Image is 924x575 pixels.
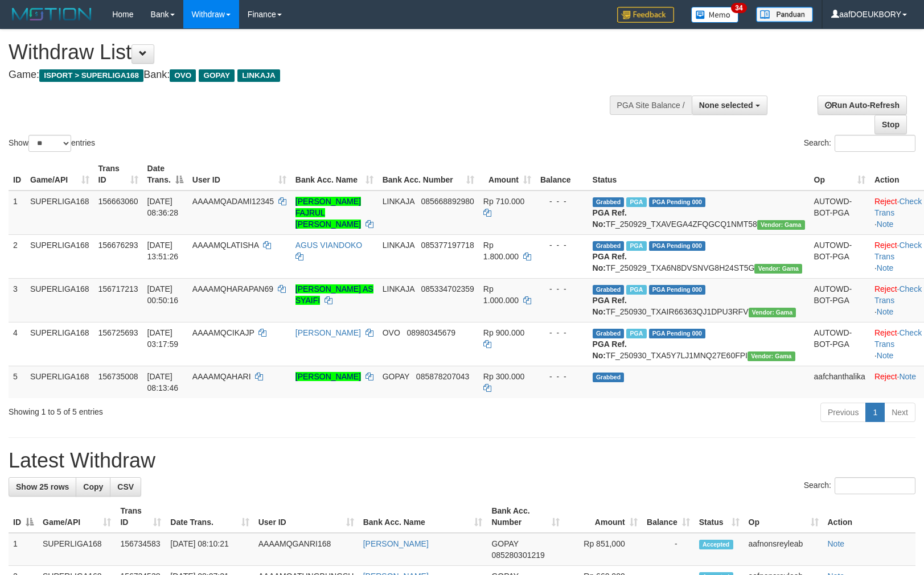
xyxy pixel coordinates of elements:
span: ISPORT > SUPERLIGA168 [39,69,143,82]
img: Button%20Memo.svg [691,7,739,23]
span: GOPAY [383,372,409,381]
div: - - - [540,196,584,207]
img: Feedback.jpg [617,7,674,23]
a: Note [877,307,894,316]
th: Action [823,500,916,533]
a: Reject [874,328,897,337]
a: [PERSON_NAME] [295,328,361,337]
th: Bank Acc. Number: activate to sort column ascending [378,158,479,191]
th: ID [9,158,26,191]
th: Amount: activate to sort column ascending [564,500,642,533]
a: Note [899,372,916,381]
a: Check Trans [874,197,922,217]
span: [DATE] 08:13:46 [147,372,179,392]
td: 3 [9,278,26,322]
input: Search: [835,135,915,152]
th: User ID: activate to sort column ascending [254,500,359,533]
a: Note [828,539,845,548]
span: Accepted [699,540,733,549]
th: Balance: activate to sort column ascending [642,500,695,533]
td: - [642,533,695,566]
div: - - - [540,327,584,338]
td: SUPERLIGA168 [26,191,94,235]
td: SUPERLIGA168 [26,234,94,278]
th: Bank Acc. Number: activate to sort column ascending [487,500,564,533]
span: LINKAJA [237,69,280,82]
td: TF_250930_TXAIR66363QJ1DPU3RFV [588,278,810,322]
span: 156663060 [98,197,138,206]
span: 34 [731,3,746,13]
div: - - - [540,371,584,382]
span: AAAAMQADAMI12345 [192,197,274,206]
th: Bank Acc. Name: activate to sort column ascending [359,500,487,533]
button: None selected [692,96,767,115]
a: [PERSON_NAME] [363,539,429,548]
th: Amount: activate to sort column ascending [479,158,536,191]
a: Run Auto-Refresh [818,96,907,115]
h1: Latest Withdraw [9,449,915,472]
a: Check Trans [874,241,922,261]
a: Stop [874,115,907,134]
td: TF_250929_TXAVEGA4ZFQGCQ1NMT58 [588,191,810,235]
a: CSV [110,477,141,497]
th: Status [588,158,810,191]
th: Trans ID: activate to sort column ascending [116,500,166,533]
td: AUTOWD-BOT-PGA [810,234,870,278]
th: Game/API: activate to sort column ascending [26,158,94,191]
a: Check Trans [874,284,922,305]
td: 5 [9,366,26,398]
span: AAAAMQCIKAJP [192,328,254,337]
span: Rp 1.000.000 [483,284,519,305]
span: Marked by aafnonsreyleab [626,329,646,338]
span: Show 25 rows [16,482,69,491]
span: Copy 085334702359 to clipboard [421,284,474,293]
span: OVO [170,69,196,82]
span: Grabbed [593,197,625,207]
a: Previous [820,403,866,422]
b: PGA Ref. No: [593,296,627,316]
span: Grabbed [593,241,625,251]
a: Check Trans [874,328,922,349]
a: Copy [76,477,110,497]
span: 156676293 [98,241,138,250]
td: aafnonsreyleab [744,533,823,566]
span: Vendor URL: https://trx31.1velocity.biz [754,264,802,274]
a: Note [877,351,894,360]
a: [PERSON_NAME] FAJRUL [PERSON_NAME] [295,197,361,229]
span: PGA Pending [649,241,706,251]
span: 156725693 [98,328,138,337]
input: Search: [835,477,915,494]
span: Copy [83,482,103,491]
span: Vendor URL: https://trx31.1velocity.biz [748,351,795,361]
td: SUPERLIGA168 [26,322,94,366]
th: Date Trans.: activate to sort column descending [143,158,188,191]
td: 1 [9,533,38,566]
div: PGA Site Balance / [610,96,692,115]
th: Bank Acc. Name: activate to sort column ascending [291,158,378,191]
span: [DATE] 03:17:59 [147,328,179,349]
span: LINKAJA [383,197,414,206]
span: Rp 710.000 [483,197,524,206]
th: ID: activate to sort column descending [9,500,38,533]
div: Showing 1 to 5 of 5 entries [9,402,376,417]
th: Op: activate to sort column ascending [744,500,823,533]
span: [DATE] 13:51:26 [147,241,179,261]
a: Note [877,220,894,229]
label: Search: [804,135,915,152]
label: Search: [804,477,915,494]
span: Vendor URL: https://trx31.1velocity.biz [749,308,796,317]
span: CSV [117,482,134,491]
a: Reject [874,197,897,206]
span: Rp 1.800.000 [483,241,519,261]
span: [DATE] 08:36:28 [147,197,179,217]
td: AUTOWD-BOT-PGA [810,322,870,366]
td: 156734583 [116,533,166,566]
span: Copy 085878207043 to clipboard [416,372,469,381]
span: Marked by aafchhiseyha [626,197,646,207]
select: Showentries [28,135,71,152]
span: GOPAY [491,539,518,548]
b: PGA Ref. No: [593,252,627,272]
span: PGA Pending [649,197,706,207]
td: TF_250929_TXA6N8DVSNVG8H24ST5G [588,234,810,278]
td: 4 [9,322,26,366]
